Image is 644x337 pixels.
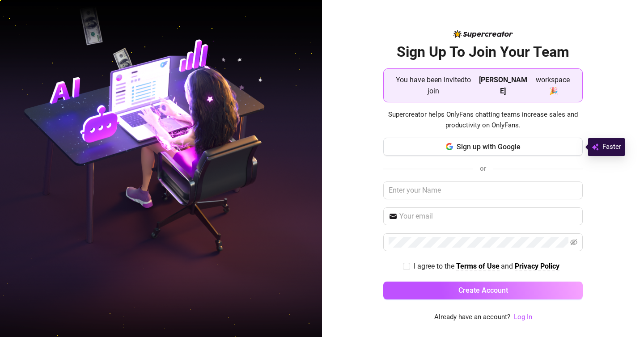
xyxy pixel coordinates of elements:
span: I agree to the [414,262,456,270]
img: logo-BBDzfeDw.svg [453,30,513,38]
a: Terms of Use [456,262,500,271]
a: Log In [514,312,532,323]
span: Faster [602,142,621,152]
button: Sign up with Google [383,138,583,156]
a: Privacy Policy [515,262,559,271]
span: You have been invited to join [391,74,475,97]
span: or [480,164,486,173]
span: Already have an account? [434,312,510,323]
img: svg%3e [592,142,599,152]
h2: Sign Up To Join Your Team [383,43,583,61]
a: Log In [514,313,532,321]
button: Create Account [383,282,583,299]
span: Create Account [458,286,508,295]
strong: Privacy Policy [515,262,559,270]
span: and [501,262,515,270]
span: Sign up with Google [457,143,521,151]
span: workspace 🎉 [531,74,575,97]
strong: [PERSON_NAME] [479,76,527,95]
span: Supercreator helps OnlyFans chatting teams increase sales and productivity on OnlyFans. [383,110,583,131]
input: Your email [399,211,577,222]
span: eye-invisible [570,239,577,246]
input: Enter your Name [383,181,583,199]
strong: Terms of Use [456,262,500,270]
